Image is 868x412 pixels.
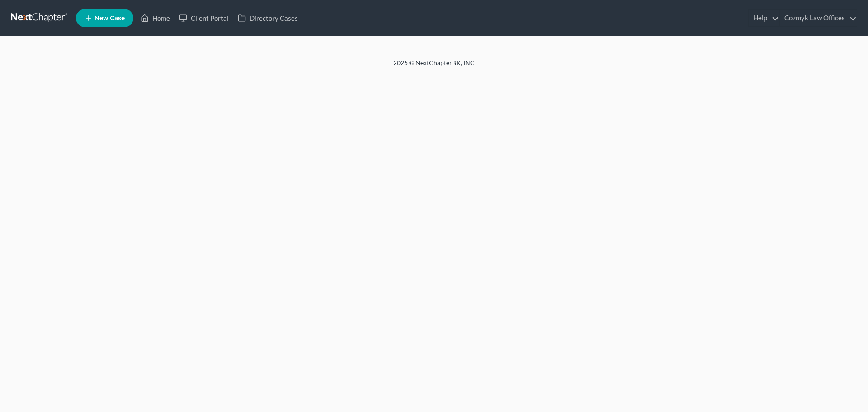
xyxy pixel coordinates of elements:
[175,10,233,26] a: Client Portal
[749,10,779,26] a: Help
[176,58,692,75] div: 2025 © NextChapterBK, INC
[233,10,302,26] a: Directory Cases
[136,10,175,26] a: Home
[76,9,133,27] new-legal-case-button: New Case
[780,10,857,26] a: Cozmyk Law Offices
